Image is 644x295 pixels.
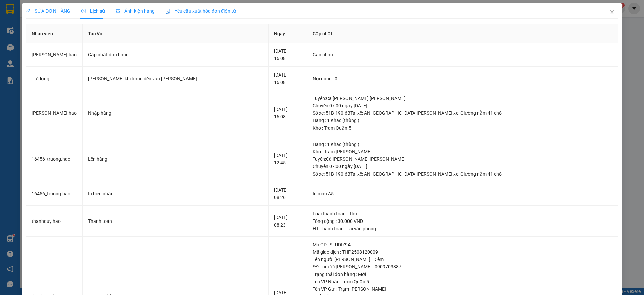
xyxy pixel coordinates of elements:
[88,75,263,82] div: [PERSON_NAME] khi hàng đến văn [PERSON_NAME]
[26,9,31,13] span: edit
[88,155,263,163] div: Lên hàng
[269,24,307,43] th: Ngày
[81,8,105,14] span: Lịch sử
[274,47,302,62] div: [DATE] 16:08
[313,95,612,117] div: Tuyến : Cà [PERSON_NAME] [PERSON_NAME] Chuyến: 07:00 ngày [DATE] Số xe: 51B-190.63 Tài xế: AN [GE...
[26,206,83,237] td: thanhduy.hao
[313,210,612,217] div: Loại thanh toán : Thu
[313,271,612,278] div: Trạng thái đơn hàng : Mới
[313,190,612,197] div: In mẫu A5
[313,155,612,178] div: Tuyến : Cà [PERSON_NAME] [PERSON_NAME] Chuyến: 07:00 ngày [DATE] Số xe: 51B-190.63 Tài xế: AN [GE...
[116,8,155,14] span: Ảnh kiện hàng
[313,141,612,148] div: Hàng : 1 Khác (thùng )
[88,109,263,117] div: Nhập hàng
[313,285,612,293] div: Tên VP Gửi : Trạm [PERSON_NAME]
[313,241,612,248] div: Mã GD : SFUDIZ94
[26,24,83,43] th: Nhân viên
[603,3,622,22] button: Close
[88,190,263,197] div: In biên nhận
[313,117,612,124] div: Hàng : 1 Khác (thùng )
[26,182,83,206] td: 16456_truong.hao
[274,152,302,166] div: [DATE] 12:45
[313,75,612,82] div: Nội dung : 0
[116,9,120,13] span: picture
[88,51,263,58] div: Cập nhật đơn hàng
[609,10,615,15] span: close
[26,67,83,91] td: Tự động
[274,214,302,229] div: [DATE] 08:23
[313,51,612,58] div: Gán nhãn :
[313,278,612,285] div: Tên VP Nhận: Trạm Quận 5
[313,225,612,232] div: HT Thanh toán : Tại văn phòng
[88,217,263,225] div: Thanh toán
[313,256,612,263] div: Tên người [PERSON_NAME] : Diễm
[26,8,70,14] span: SỬA ĐƠN HÀNG
[274,106,302,120] div: [DATE] 16:08
[313,148,612,155] div: Kho : Trạm [PERSON_NAME]
[313,263,612,271] div: SĐT người [PERSON_NAME] : 0909703887
[26,90,83,136] td: [PERSON_NAME].hao
[313,124,612,132] div: Kho : Trạm Quận 5
[81,9,86,13] span: clock-circle
[165,8,236,14] span: Yêu cầu xuất hóa đơn điện tử
[26,43,83,67] td: [PERSON_NAME].hao
[26,136,83,182] td: 16456_truong.hao
[83,24,269,43] th: Tác Vụ
[274,71,302,86] div: [DATE] 16:08
[165,9,171,14] img: icon
[313,248,612,256] div: Mã giao dịch : THP2508120009
[313,217,612,225] div: Tổng cộng : 30.000 VND
[307,24,618,43] th: Cập nhật
[274,186,302,201] div: [DATE] 08:26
